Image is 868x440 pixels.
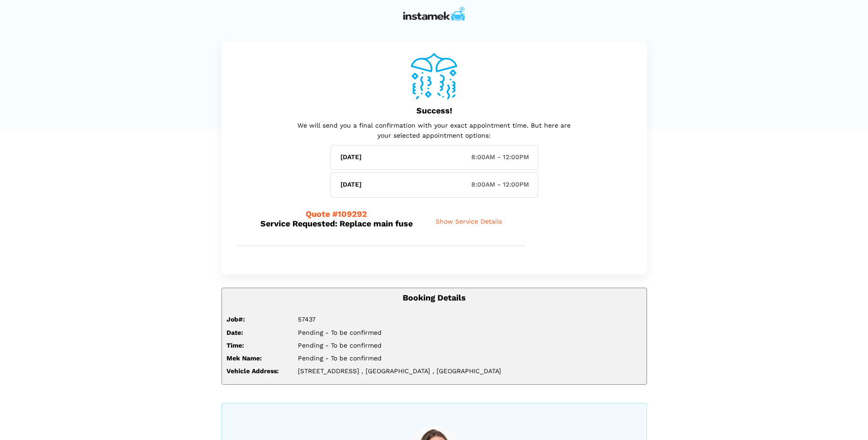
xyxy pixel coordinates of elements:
[260,209,436,228] h5: Service Requested: Replace main fuse
[471,153,529,161] span: 8:00AM - 12:00PM
[226,293,642,302] h5: Booking Details
[306,209,367,219] span: Quote #109292
[340,181,361,188] h6: [DATE]
[226,354,262,362] strong: Mek Name:
[226,329,243,336] strong: Date:
[291,328,649,337] div: Pending - To be confirmed
[291,315,649,323] div: 57437
[244,106,624,115] h5: Success!
[298,367,359,375] span: [STREET_ADDRESS]
[471,181,529,188] span: 8:00AM - 12:00PM
[226,342,244,349] strong: Time:
[291,341,649,349] div: Pending - To be confirmed
[436,218,502,225] span: Show Service Details
[226,316,245,323] strong: Job#:
[361,367,430,375] span: , [GEOGRAPHIC_DATA]
[226,367,279,375] strong: Vehicle Address:
[340,153,361,161] h6: [DATE]
[291,354,649,362] div: Pending - To be confirmed
[432,367,501,375] span: , [GEOGRAPHIC_DATA]
[297,121,571,140] p: We will send you a final confirmation with your exact appointment time. But here are your selecte...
